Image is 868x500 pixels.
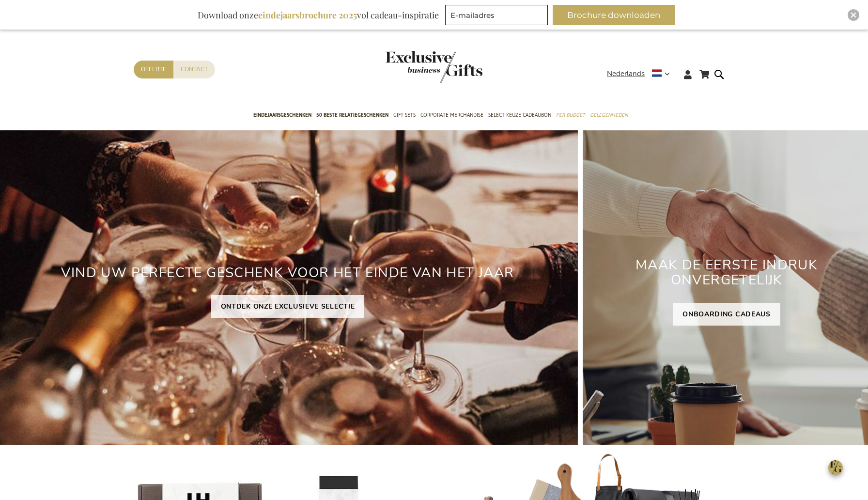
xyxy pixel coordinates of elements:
form: marketing offers and promotions [445,5,551,28]
span: Select Keuze Cadeaubon [488,110,551,120]
img: Close [851,12,856,18]
span: Eindejaarsgeschenken [253,110,311,120]
div: Nederlands [607,68,676,79]
img: Exclusive Business gifts logo [386,51,482,83]
span: Per Budget [556,110,585,120]
span: 50 beste relatiegeschenken [316,110,388,120]
a: ONTDEK ONZE EXCLUSIEVE SELECTIE [211,295,365,318]
button: Brochure downloaden [553,5,675,25]
b: eindejaarsbrochure 2025 [258,9,357,21]
a: Offerte [134,61,173,78]
a: Contact [173,61,215,78]
a: ONBOARDING CADEAUS [673,303,780,326]
a: store logo [386,51,434,83]
span: Gelegenheden [590,110,628,120]
span: Gift Sets [393,110,416,120]
input: E-mailadres [445,5,548,25]
span: Corporate Merchandise [420,110,483,120]
span: Nederlands [607,68,645,79]
div: Close [848,9,859,21]
div: Download onze vol cadeau-inspiratie [193,5,443,25]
